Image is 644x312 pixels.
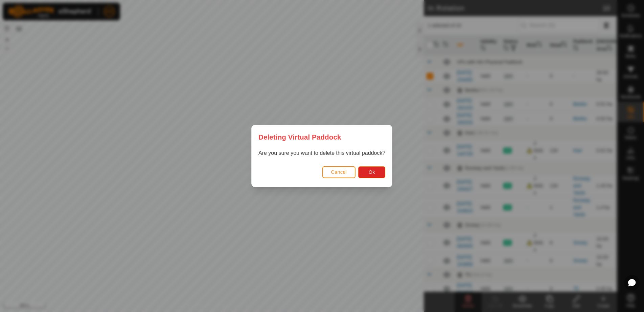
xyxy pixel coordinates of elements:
[258,149,385,157] p: Are you sure you want to delete this virtual paddock?
[331,169,347,175] span: Cancel
[369,169,375,175] span: Ok
[258,132,341,142] span: Deleting Virtual Paddock
[359,166,386,178] button: Ok
[322,166,356,178] button: Cancel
